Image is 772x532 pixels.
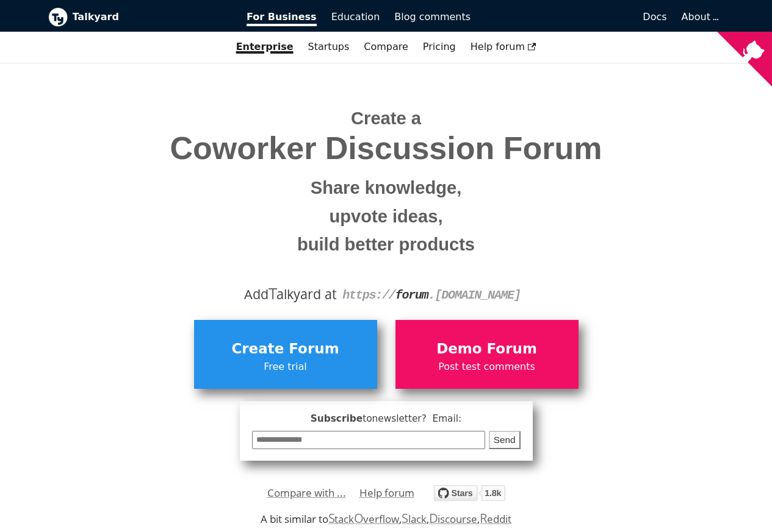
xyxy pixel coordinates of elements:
span: Help forum [471,41,536,52]
a: Compare with ... [267,484,346,502]
img: talkyard.svg [434,485,505,501]
a: About [682,11,717,23]
span: Subscribe [252,411,521,427]
b: Talkyard [73,9,230,25]
span: Coworker Discussion Forum [57,131,715,166]
span: S [328,509,335,527]
span: Education [331,11,380,23]
a: Discourse [429,512,477,526]
a: Enterprise [229,37,301,57]
span: Demo Forum [402,338,572,361]
a: Help forum [359,484,414,502]
small: Share knowledge, [57,174,715,202]
a: StackOverflow [328,512,400,526]
a: Education [324,7,388,27]
a: For Business [239,7,324,27]
img: Talkyard logo [48,7,68,27]
a: Slack [402,512,426,526]
a: Blog comments [387,7,478,27]
div: Add alkyard at [57,284,715,305]
strong: forum [395,288,428,302]
span: to newsletter ? Email: [363,413,461,424]
span: O [354,509,364,527]
a: Talkyard logoTalkyard [48,7,230,27]
small: upvote ideas, [57,202,715,231]
span: Blog comments [394,11,471,23]
a: Star debiki/talkyard on GitHub [434,487,505,505]
span: For Business [247,11,317,26]
a: Create ForumFree trial [194,320,377,388]
span: Docs [643,11,666,23]
a: Startups [301,37,357,57]
span: R [480,509,488,527]
code: https:// . [DOMAIN_NAME] [342,288,521,302]
a: Compare [364,41,408,52]
a: Docs [478,7,674,27]
button: Send [489,431,521,450]
span: Free trial [200,359,371,375]
a: Demo ForumPost test comments [395,320,579,388]
span: D [429,509,438,527]
a: Help forum [463,37,544,57]
span: Post test comments [402,359,572,375]
span: Create Forum [200,338,371,361]
small: build better products [57,230,715,259]
span: S [402,509,408,527]
span: Create a [351,108,421,128]
a: Pricing [416,37,463,57]
span: T [269,282,277,304]
a: Reddit [480,512,511,526]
